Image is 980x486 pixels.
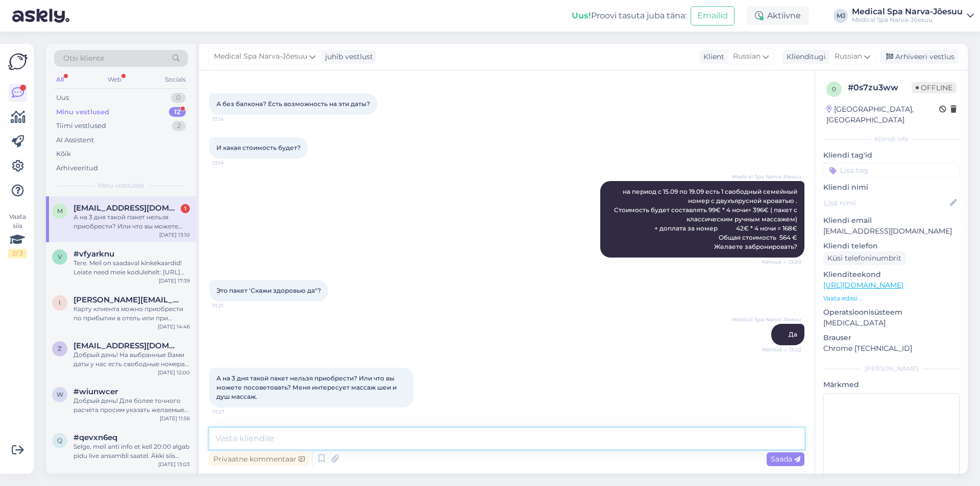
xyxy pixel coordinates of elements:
b: Uus! [572,11,591,20]
div: [DATE] 13:10 [159,231,190,239]
span: 0 [832,85,836,93]
input: Lisa tag [823,163,960,178]
div: [PERSON_NAME] [823,364,960,373]
span: mopsik73.vl@gmail.com [73,203,180,213]
p: Kliendi tag'id [823,150,960,161]
span: А на 3 дня такой пакет нельзя приобрести? Или что вы можете посоветовать? Меня интересует массаж ... [216,374,398,400]
div: All [54,73,66,86]
div: А на 3 дня такой пакет нельзя приобрести? Или что вы можете посоветовать? Меня интересует массаж ... [73,213,190,231]
span: Nähtud ✓ 13:22 [762,346,801,353]
a: [URL][DOMAIN_NAME] [823,280,903,290]
div: 2 [172,121,186,131]
span: Saada [771,454,800,464]
span: m [57,207,63,215]
div: [DATE] 12:00 [158,369,190,376]
div: Privaatne kommentaar [209,452,309,466]
span: q [57,437,62,444]
div: Uus [56,93,69,103]
input: Lisa nimi [824,197,948,209]
span: zzen@list.ru [73,341,180,350]
div: [DATE] 17:39 [159,277,190,285]
div: [DATE] 11:56 [160,415,190,422]
p: Kliendi email [823,215,960,226]
div: Карту клиента можно приобрести по прибытии в отель или при бронировании попросить добавитькарту к... [73,304,190,323]
span: z [58,345,62,352]
div: Добрый день! Для более точного расчёта просим указать желаемые даты и количество гостей. [73,396,190,415]
div: [GEOGRAPHIC_DATA], [GEOGRAPHIC_DATA] [826,104,939,125]
div: Medical Spa Narva-Jõesuu [852,8,963,16]
div: Tiimi vestlused [56,121,106,131]
span: Nähtud ✓ 13:20 [762,258,801,266]
span: #vfyarknu [73,249,114,259]
div: Proovi tasuta juba täna: [572,10,687,22]
span: irina.malova1@outlook.com [73,295,180,304]
p: Klienditeekond [823,269,960,280]
span: 13:27 [212,408,251,416]
p: Kliendi nimi [823,182,960,193]
img: Askly Logo [8,52,28,71]
p: Kliendi telefon [823,241,960,251]
a: Medical Spa Narva-JõesuuMedical Spa Narva-Jõesuu [852,8,974,24]
div: Kõik [56,149,71,159]
span: Russian [835,51,862,62]
div: Web [106,73,124,86]
div: Klienditugi [782,52,826,62]
div: AI Assistent [56,135,94,145]
div: [DATE] 14:46 [158,323,190,330]
span: #qevxn6eq [73,433,117,442]
div: Kliendi info [823,135,960,144]
div: 0 [171,93,186,103]
span: 13:14 [212,115,251,123]
p: Märkmed [823,379,960,390]
p: Vaata edasi ... [823,294,960,303]
div: MJ [834,9,848,23]
div: Küsi telefoninumbrit [823,251,905,265]
p: Operatsioonisüsteem [823,307,960,318]
span: 13:21 [212,302,251,310]
span: Medical Spa Narva-Jõesuu [732,316,801,323]
span: #wiunwcer [73,387,118,396]
span: Да [789,330,797,338]
span: А без балкона? Есть возможность на эти даты? [216,100,370,108]
span: v [58,253,62,261]
span: 13:14 [212,159,251,167]
div: [DATE] 13:03 [158,461,190,468]
div: Добрый день! На выбранные Вами даты у нас есть свободные номера. По данному пакету при размещении... [73,350,190,369]
div: Minu vestlused [56,107,109,117]
div: juhib vestlust [321,52,373,62]
div: Aktiivne [747,7,809,25]
button: Emailid [691,6,734,25]
div: Medical Spa Narva-Jõesuu [852,16,963,24]
span: Minu vestlused [98,181,144,190]
span: И какая стоимость будет? [216,144,301,151]
p: Chrome [TECHNICAL_ID] [823,343,960,354]
div: Klient [699,52,724,62]
div: 1 [181,204,190,213]
p: [EMAIL_ADDRESS][DOMAIN_NAME] [823,226,960,237]
span: w [57,391,63,398]
div: # 0s7zu3ww [848,82,912,94]
span: Medical Spa Narva-Jõesuu [214,51,307,62]
div: Vaata siia [8,212,27,258]
p: Brauser [823,332,960,343]
span: i [59,299,61,306]
div: Arhiveeri vestlus [880,50,959,64]
div: 12 [169,107,186,117]
span: Offline [912,82,957,93]
div: Tere. Meil on saadaval kinkekaardid! Leiate need meie kodulehelt: [URL][DOMAIN_NAME] [73,259,190,277]
span: Russian [733,51,761,62]
div: Socials [163,73,188,86]
span: Это пакет 'Скажи здоровью да"? [216,287,321,294]
div: Arhiveeritud [56,163,98,173]
p: [MEDICAL_DATA] [823,318,960,328]
div: 2 / 3 [8,249,27,258]
span: на период с 15.09 по 19.09 есть 1 свободный семейный номер с двухъярусной кроватью . Стоимость бу... [614,188,799,250]
span: Medical Spa Narva-Jõesuu [732,173,801,181]
span: Otsi kliente [63,53,104,64]
div: Selge, meil anti info et kell 20:00 algab pidu live ansambli saatel. Äkki siis mingi üllatus meil... [73,442,190,461]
